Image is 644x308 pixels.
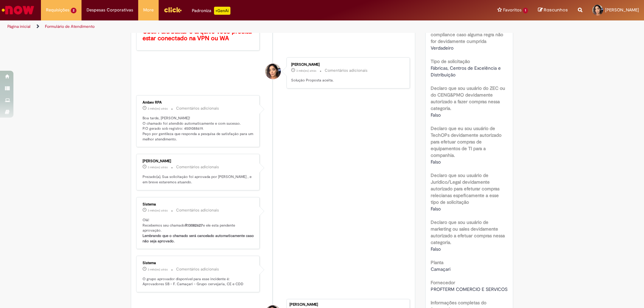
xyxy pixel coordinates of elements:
[143,101,254,105] div: Ambev RPA
[325,68,368,73] small: Comentários adicionais
[192,7,230,15] div: Padroniza
[431,45,453,51] span: Verdadeiro
[605,7,639,13] span: [PERSON_NAME]
[289,303,406,307] div: [PERSON_NAME]
[45,24,95,29] a: Formulário de Atendimento
[265,64,281,79] div: Gabriella Meneses da Costa
[143,202,254,206] div: Sistema
[143,116,254,142] p: Boa tarde, [PERSON_NAME]! O chamado foi atendido automaticamente e com sucesso. P.O gerado sob re...
[431,85,505,111] b: Declaro que sou usuário do ZEC ou do CENG&PMO devidamente autorizado a fazer compras nessa catego...
[71,8,76,13] span: 2
[523,8,528,13] span: 1
[143,7,154,13] span: More
[431,11,507,44] b: Declaro que li e aceito as regras listadas na descrição da oferta e que poderei responder a audit...
[143,218,254,244] p: Olá! Recebemos seu chamado e ele esta pendente aprovação.
[7,24,31,29] a: Página inicial
[176,207,219,213] small: Comentários adicionais
[544,7,568,13] span: Rascunhos
[431,246,441,252] span: Falso
[148,208,168,212] span: 3 mês(es) atrás
[143,276,254,287] p: O grupo aprovador disponível para esse incidente é: Aprovadores SB - F. Camaçari - Grupo cervejar...
[46,7,69,13] span: Requisições
[148,165,168,169] span: 3 mês(es) atrás
[431,206,441,212] span: Falso
[164,5,182,15] img: click_logo_yellow_360x200.png
[431,172,499,205] b: Declaro que sou usuário de Jurídico/Legal devidamente autorizado para efeturar compras relecianas...
[143,159,254,163] div: [PERSON_NAME]
[431,112,441,118] span: Falso
[143,233,255,244] b: Lembrando que o chamado será cancelado automaticamente caso não seja aprovado.
[148,267,168,271] time: 21/05/2025 11:29:04
[431,125,501,158] b: Declaro que eu sou usuário de TechOPs devidamente autorizado para efetuar compras de equipamentos...
[431,219,505,245] b: Declaro que sou usuário de marketing ou sales devidamente autorizado a efetuar compras nessa cate...
[176,106,219,111] small: Comentários adicionais
[148,165,168,169] time: 21/05/2025 11:57:46
[431,58,470,64] b: Tipo de solicitação
[148,107,168,111] time: 21/05/2025 12:35:04
[214,7,230,15] p: +GenAi
[431,65,502,78] span: Fábricas, Centros de Excelência e Distribuição
[291,78,403,83] p: Solução Proposta aceita.
[431,266,450,272] span: Camaçari
[1,3,35,17] img: ServiceNow
[503,7,522,13] span: Favoritos
[148,267,168,271] span: 3 mês(es) atrás
[431,259,443,265] b: Planta
[143,28,253,42] b: Obs.: Para baixar o arquivo você precisa estar conectado na VPN ou WA
[176,164,219,170] small: Comentários adicionais
[431,159,441,165] span: Falso
[143,174,254,185] p: Prezado(a), Sua solicitação foi aprovada por [PERSON_NAME] , e em breve estaremos atuando.
[143,261,254,265] div: Sistema
[431,286,507,292] span: PROFTERM COMERCIO E SERVICOS
[148,208,168,212] time: 21/05/2025 11:29:06
[87,7,133,13] span: Despesas Corporativas
[148,107,168,111] span: 3 mês(es) atrás
[296,69,316,73] time: 21/05/2025 12:38:08
[176,266,219,272] small: Comentários adicionais
[431,280,455,286] b: Fornecedor
[5,20,424,33] ul: Trilhas de página
[538,7,568,13] a: Rascunhos
[185,223,203,228] b: R13082627
[296,69,316,73] span: 3 mês(es) atrás
[291,63,403,67] div: [PERSON_NAME]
